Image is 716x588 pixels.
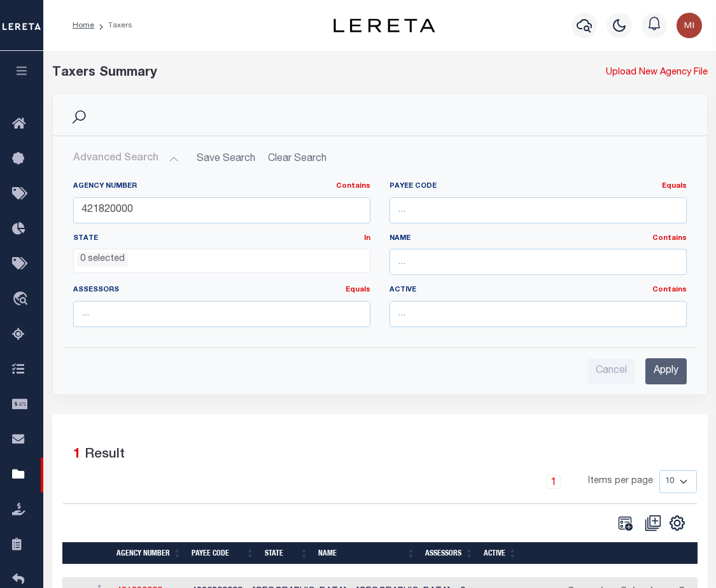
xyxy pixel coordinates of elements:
[73,197,370,223] input: ...
[652,286,687,293] a: Contains
[52,64,539,83] div: Taxers Summary
[73,22,94,29] a: Home
[12,291,32,308] i: travel_explore
[645,358,687,384] input: Apply
[390,249,687,275] input: ...
[336,183,370,190] a: Contains
[547,475,561,489] a: 1
[333,18,435,32] img: logo-dark.svg
[73,146,179,171] button: Advanced Search
[390,181,687,192] label: Payee Code
[73,448,81,461] span: 1
[390,285,687,296] label: Active
[652,235,687,242] a: Contains
[390,301,687,327] input: ...
[313,542,420,564] th: Name: activate to sort column ascending
[111,542,186,564] th: Agency Number: activate to sort column ascending
[606,66,708,80] a: Upload New Agency File
[420,542,479,564] th: Assessors: activate to sort column ascending
[390,197,687,223] input: ...
[364,235,370,242] a: In
[186,542,260,564] th: Payee Code: activate to sort column ascending
[85,445,125,465] label: Result
[346,286,370,293] a: Equals
[587,358,635,384] input: Cancel
[479,542,522,564] th: Active: activate to sort column ascending
[260,542,314,564] th: State: activate to sort column ascending
[73,285,370,296] label: Assessors
[73,234,370,244] label: State
[662,183,687,190] a: Equals
[94,20,132,31] li: Taxers
[390,234,687,244] label: Name
[588,475,653,489] span: Items per page
[677,13,702,38] img: svg+xml;base64,PHN2ZyB4bWxucz0iaHR0cDovL3d3dy53My5vcmcvMjAwMC9zdmciIHBvaW50ZXItZXZlbnRzPSJub25lIi...
[73,181,370,192] label: Agency Number
[73,301,370,327] input: ...
[77,253,128,267] li: 0 selected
